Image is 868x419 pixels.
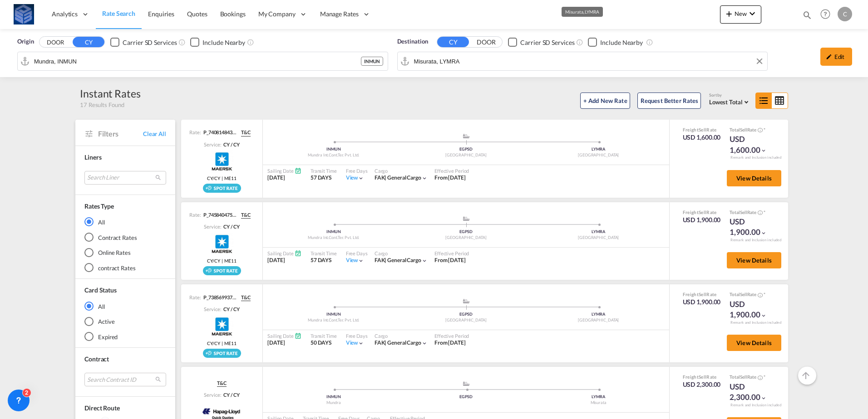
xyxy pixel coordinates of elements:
md-icon: Schedules Available [295,167,301,174]
div: Help [818,6,838,23]
div: C [838,7,852,21]
div: Remark and Inclusion included [724,238,788,243]
div: USD 1,600.00 [730,134,775,156]
span: From [DATE] [434,257,466,263]
span: | [220,175,224,181]
button: Clear Input [753,54,766,68]
md-checkbox: Checkbox No Ink [508,37,574,47]
span: From [DATE] [434,174,466,181]
md-icon: icon-pencil [826,54,832,60]
span: | [220,340,224,346]
button: Go to Top [798,366,816,385]
div: Mundra Int.Cont.Ter. Pvt. Ltd. [267,152,400,158]
md-input-container: Misurata, LYMRA [398,52,768,70]
span: Sell [740,374,747,380]
div: icon-pencilEdit [820,48,852,66]
span: Help [818,6,833,22]
div: Transit Time [311,332,337,339]
span: Subject to Remarks [763,209,765,215]
div: Instant Rates [80,86,141,101]
button: Spot Rates are dynamic & can fluctuate with time [756,374,763,381]
div: From 29 Sep 2025 [434,339,466,347]
span: Sell [740,127,747,132]
img: Spot_rate_rollable_v2.png [203,349,241,358]
div: Rollable available [203,184,241,193]
div: Remark and Inclusion included [724,155,788,160]
div: Misurata, LYMRA [565,7,599,17]
span: CY/CY [207,258,220,264]
div: Free Days [346,167,368,174]
span: FAK [375,174,388,181]
div: Mundra Int.Cont.Ter. Pvt. Ltd. [267,235,400,241]
span: T&C [241,211,251,219]
div: Sailing Date [267,167,301,174]
div: Mundra [267,400,400,406]
span: Service: [204,306,221,312]
div: 57 DAYS [311,257,337,264]
div: Viewicon-chevron-down [346,257,365,264]
img: Spot_rate_rollable_v2.png [203,184,241,193]
div: [DATE] [267,339,301,347]
md-input-container: Mundra, INMUN [18,52,388,70]
div: Card Status [84,286,117,295]
div: USD 2,300.00 [730,381,775,403]
div: [GEOGRAPHIC_DATA] [400,152,533,158]
button: DOOR [39,37,71,48]
md-icon: Schedules Available [295,332,301,339]
span: T&C [241,294,251,301]
span: Sell [699,209,706,215]
div: Misurata [532,400,665,406]
md-icon: Unchecked: Ignores neighbouring ports when fetching rates.Checked : Includes neighbouring ports w... [646,39,653,46]
div: Sailing Date [267,250,301,257]
div: Total Rate [730,374,775,381]
md-radio-button: Online Rates [84,248,166,257]
div: Remark and Inclusion included [724,320,788,325]
div: 50 DAYS [311,339,337,347]
button: + Add New Rate [580,93,630,109]
span: Subject to Remarks [763,374,765,380]
div: general cargo [375,257,421,264]
div: INMUN [267,394,400,400]
div: Effective Period [434,167,469,174]
div: Include Nearby [202,38,245,47]
span: Destination [397,37,428,46]
md-icon: icon-plus 400-fg [724,8,735,19]
button: CY [437,37,469,47]
div: Rollable available [203,266,241,275]
div: USD 1,900.00 [683,215,721,224]
div: [GEOGRAPHIC_DATA] [400,235,533,241]
span: View Details [736,257,772,264]
md-icon: icon-chevron-down [421,340,428,346]
span: FAK [375,257,388,263]
md-icon: Unchecked: Ignores neighbouring ports when fetching rates.Checked : Includes neighbouring ports w... [247,39,254,46]
button: icon-plus 400-fgNewicon-chevron-down [720,5,761,24]
md-icon: Schedules Available [295,250,301,257]
md-icon: assets/icons/custom/ship-fill.svg [461,216,472,221]
span: Manage Rates [320,10,359,19]
input: Search by Port [414,54,763,68]
div: EGPSD [400,394,533,400]
div: Freight Rate [683,209,721,215]
span: CY/CY [207,340,220,346]
span: Rate: [189,294,201,301]
div: INMUN [361,57,383,66]
button: View Details [727,335,781,351]
div: From 29 Sep 2025 [434,174,466,182]
div: LYMRA [532,146,665,152]
span: Subject to Remarks [763,127,765,132]
md-icon: icon-magnify [802,10,812,20]
span: Filters [98,129,143,139]
div: P_7458404758_P01lwmixn [201,211,237,219]
div: Viewicon-chevron-down [346,174,365,182]
md-radio-button: All [84,302,166,311]
div: general cargo [375,174,421,182]
div: Transit Time [311,250,337,257]
img: Maersk Spot [211,150,233,173]
md-icon: icon-chevron-down [760,395,767,401]
md-icon: icon-chevron-down [760,312,767,319]
md-icon: icon-chevron-down [760,147,767,154]
span: ME11 [224,258,237,264]
div: USD 1,600.00 [683,133,721,142]
span: Enquiries [148,10,174,18]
